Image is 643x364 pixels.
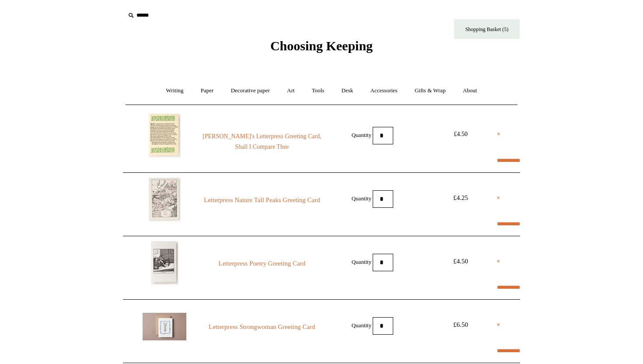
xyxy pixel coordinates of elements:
[455,79,485,102] a: About
[203,195,321,205] a: Letterpress Nature Tall Peaks Greeting Card
[497,129,500,140] a: ×
[441,192,480,203] div: £4.25
[334,79,361,102] a: Desk
[149,178,181,221] img: Letterpress Nature Tall Peaks Greeting Card
[203,322,321,332] a: Letterpress Strongwoman Greeting Card
[304,79,332,102] a: Tools
[496,256,500,266] a: ×
[158,79,192,102] a: Writing
[270,45,373,52] a: Choosing Keeping
[151,241,178,285] img: Letterpress Poetry Greeting Card
[496,319,500,330] a: ×
[203,258,321,269] a: Letterpress Poetry Greeting Card
[279,79,302,102] a: Art
[441,319,480,330] div: £6.50
[143,313,186,340] img: Letterpress Strongwoman Greeting Card
[441,129,480,140] div: £4.50
[496,192,500,203] a: ×
[352,195,372,201] label: Quantity
[149,114,181,157] img: Shakespeare's Letterpress Greeting Card, Shall I Compare Thee
[454,19,520,39] a: Shopping Basket (5)
[352,131,372,138] label: Quantity
[352,258,372,265] label: Quantity
[407,79,454,102] a: Gifts & Wrap
[441,256,480,266] div: £4.50
[270,38,373,53] span: Choosing Keeping
[223,79,278,102] a: Decorative paper
[363,79,405,102] a: Accessories
[352,322,372,328] label: Quantity
[193,79,222,102] a: Paper
[203,131,321,152] a: [PERSON_NAME]'s Letterpress Greeting Card, Shall I Compare Thee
